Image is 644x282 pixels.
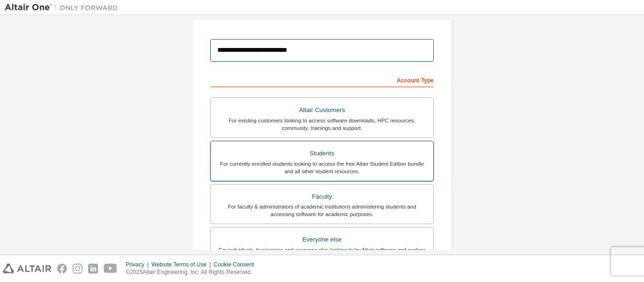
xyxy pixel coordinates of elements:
div: Account Type [210,72,434,87]
div: Privacy [126,261,151,268]
div: Altair Customers [216,104,428,117]
img: Altair One [5,3,123,12]
img: facebook.svg [57,264,67,274]
div: Students [216,147,428,160]
div: For individuals, businesses and everyone else looking to try Altair software and explore our prod... [216,246,428,261]
div: Cookie Consent [214,261,259,268]
div: Website Terms of Use [151,261,214,268]
div: Faculty [216,190,428,203]
div: Everyone else [216,233,428,246]
div: For faculty & administrators of academic institutions administering students and accessing softwa... [216,203,428,218]
img: altair_logo.svg [3,264,51,274]
div: For existing customers looking to access software downloads, HPC resources, community, trainings ... [216,117,428,132]
img: linkedin.svg [88,264,98,274]
img: youtube.svg [104,264,117,274]
div: For currently enrolled students looking to access the free Altair Student Edition bundle and all ... [216,160,428,175]
img: instagram.svg [73,264,83,274]
p: © 2025 Altair Engineering, Inc. All Rights Reserved. [126,268,260,276]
